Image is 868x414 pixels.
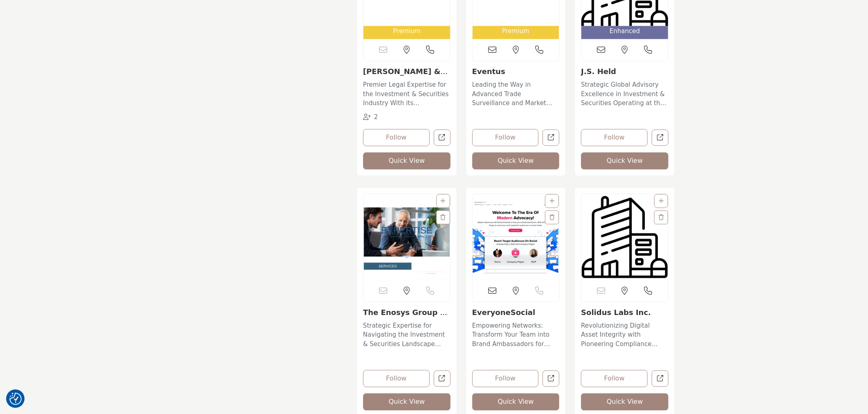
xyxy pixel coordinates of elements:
[472,67,560,76] h3: Eventus
[472,129,539,146] button: Follow
[581,308,668,317] h3: Solidus Labs Inc.
[363,129,430,146] button: Follow
[659,198,664,204] a: Add To List
[363,308,449,326] a: The Enosys Group LLC...
[543,370,559,387] a: Open everyonesocial in new tab
[473,194,559,280] img: EveryoneSocial
[393,27,420,36] span: Premium
[550,198,554,204] a: Add To List
[581,80,668,108] p: Strategic Global Advisory Excellence in Investment & Securities Operating at the forefront of the...
[581,308,651,317] a: Solidus Labs Inc.
[363,152,451,169] button: Quick View
[434,370,451,387] a: Open the-enosys-group-llc in new tab
[363,194,450,280] a: Open Listing in new tab
[9,393,22,405] img: Revisit consent button
[473,194,559,280] a: Open Listing in new tab
[581,319,668,349] a: Revolutionizing Digital Asset Integrity with Pioneering Compliance Solutions Operating at the for...
[472,152,560,169] button: Quick View
[581,370,648,387] button: Follow
[363,80,451,108] p: Premier Legal Expertise for the Investment & Securities Industry With its headquarters in [GEOGRA...
[652,129,668,146] a: Open js-held in new tab
[363,67,451,76] h3: Moore & Van Allen, PLLC
[581,393,668,410] button: Quick View
[581,194,668,280] a: Open Listing in new tab
[363,308,451,317] h3: The Enosys Group LLC
[610,27,640,36] span: Enhanced
[434,129,451,146] a: Open moore-van-allen-pllc in new tab
[502,27,529,36] span: Premium
[441,198,446,204] a: Add To List
[652,370,668,387] a: Open solidus-labs-inc in new tab
[472,78,560,108] a: Leading the Way in Advanced Trade Surveillance and Market Risk Solutions With unparalleled expert...
[472,67,505,76] a: Eventus
[581,129,648,146] button: Follow
[472,321,560,349] p: Empowering Networks: Transform Your Team into Brand Ambassadors for Unmatched Growth Operating at...
[472,393,560,410] button: Quick View
[472,370,539,387] button: Follow
[363,67,449,85] a: [PERSON_NAME] & [PERSON_NAME], P...
[374,113,378,121] span: 2
[472,319,560,349] a: Empowering Networks: Transform Your Team into Brand Ambassadors for Unmatched Growth Operating at...
[472,308,536,317] a: EveryoneSocial
[472,80,560,108] p: Leading the Way in Advanced Trade Surveillance and Market Risk Solutions With unparalleled expert...
[581,321,668,349] p: Revolutionizing Digital Asset Integrity with Pioneering Compliance Solutions Operating at the for...
[581,194,668,280] img: Solidus Labs Inc.
[363,393,451,410] button: Quick View
[363,321,451,349] p: Strategic Expertise for Navigating the Investment & Securities Landscape Established in [DATE], t...
[9,393,22,405] button: Consent Preferences
[363,319,451,349] a: Strategic Expertise for Navigating the Investment & Securities Landscape Established in [DATE], t...
[363,112,378,122] div: Followers
[581,152,668,169] button: Quick View
[363,194,450,280] img: The Enosys Group LLC
[363,78,451,108] a: Premier Legal Expertise for the Investment & Securities Industry With its headquarters in [GEOGRA...
[363,370,430,387] button: Follow
[472,308,560,317] h3: EveryoneSocial
[581,67,668,76] h3: J.S. Held
[543,129,559,146] a: Open eventus in new tab
[581,67,616,76] a: J.S. Held
[581,78,668,108] a: Strategic Global Advisory Excellence in Investment & Securities Operating at the forefront of the...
